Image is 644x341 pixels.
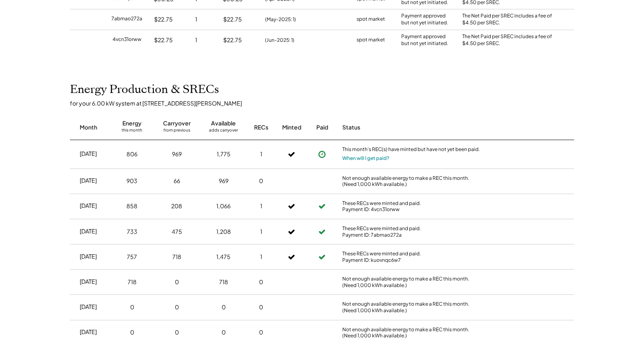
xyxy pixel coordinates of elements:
[342,301,481,313] div: Not enough available energy to make a REC this month. (Need 1,000 kWh available.)
[175,278,179,286] div: 0
[462,33,556,47] div: The Net Paid per SREC includes a fee of $4.50 per SREC.
[163,127,190,136] div: from previous
[127,253,137,261] div: 757
[219,278,228,286] div: 718
[265,37,294,44] div: (Jun-2025: 1)
[260,150,262,158] div: 1
[172,253,181,261] div: 718
[216,202,231,210] div: 1,066
[127,228,137,236] div: 733
[357,36,385,44] div: spot market
[259,177,263,185] div: 0
[216,253,231,261] div: 1,475
[70,83,219,97] h2: Energy Production & SRECs
[219,177,228,185] div: 969
[222,303,226,311] div: 0
[462,13,556,26] div: The Net Paid per SREC includes a fee of $4.50 per SREC.
[175,303,179,311] div: 0
[126,202,137,210] div: 858
[209,127,238,136] div: adds carryover
[282,123,301,132] div: Minted
[111,15,142,24] div: 7abmao272a
[128,278,137,286] div: 718
[316,148,328,160] button: Payment approved, but not yet initiated.
[126,177,137,185] div: 903
[80,202,97,210] div: [DATE]
[265,16,296,23] div: (May-2025: 1)
[254,123,268,132] div: RECs
[222,328,226,337] div: 0
[357,15,385,24] div: spot market
[223,36,242,44] div: $22.75
[342,146,481,154] div: This month's REC(s) have minted but have not yet been paid.
[260,202,262,210] div: 1
[154,15,173,24] div: $22.75
[80,227,97,235] div: [DATE]
[122,119,141,127] div: Energy
[113,36,141,44] div: 4vcn31orww
[80,278,97,286] div: [DATE]
[259,303,263,311] div: 0
[174,177,180,185] div: 66
[195,36,197,44] div: 1
[223,15,242,24] div: $22.75
[260,228,262,236] div: 1
[172,228,182,236] div: 475
[122,127,142,136] div: this month
[260,253,262,261] div: 1
[195,15,197,24] div: 1
[126,150,137,158] div: 806
[342,123,481,132] div: Status
[211,119,236,127] div: Available
[342,326,481,339] div: Not enough available energy to make a REC this month. (Need 1,000 kWh available.)
[175,328,179,337] div: 0
[171,202,182,210] div: 208
[70,99,582,107] div: for your 6.00 kW system at [STREET_ADDRESS][PERSON_NAME]
[154,36,173,44] div: $22.75
[80,253,97,261] div: [DATE]
[80,150,97,158] div: [DATE]
[130,303,134,311] div: 0
[216,228,231,236] div: 1,208
[342,250,481,263] div: These RECs were minted and paid. Payment ID: kuovnqc6w7
[342,225,481,238] div: These RECs were minted and paid. Payment ID: 7abmao272a
[316,123,328,132] div: Paid
[342,200,481,213] div: These RECs were minted and paid. Payment ID: 4vcn31orww
[80,303,97,311] div: [DATE]
[172,150,182,158] div: 969
[342,175,481,188] div: Not enough available energy to make a REC this month. (Need 1,000 kWh available.)
[259,328,263,337] div: 0
[342,154,389,162] button: When will I get paid?
[80,123,97,132] div: Month
[401,13,454,26] div: Payment approved but not yet initiated.
[259,278,263,286] div: 0
[401,33,454,47] div: Payment approved but not yet initiated.
[342,276,481,288] div: Not enough available energy to make a REC this month. (Need 1,000 kWh available.)
[163,119,191,127] div: Carryover
[80,177,97,185] div: [DATE]
[217,150,231,158] div: 1,775
[80,328,97,336] div: [DATE]
[130,328,134,337] div: 0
